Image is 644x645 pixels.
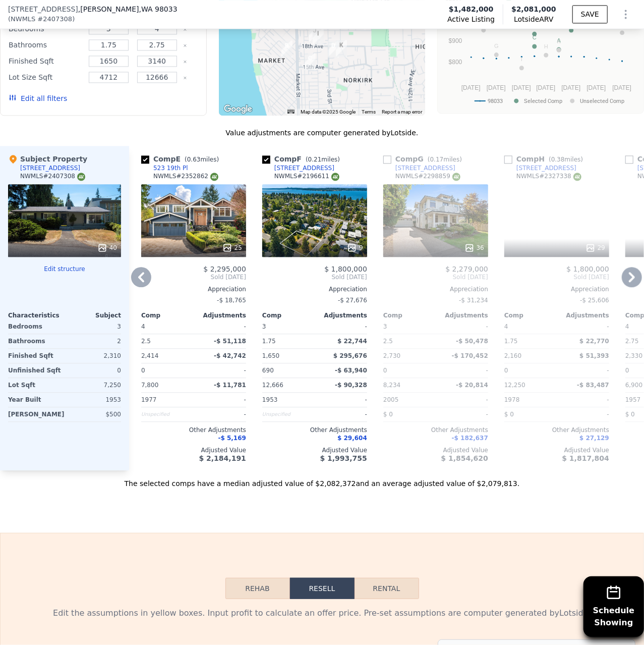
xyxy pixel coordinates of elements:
a: [STREET_ADDRESS] [262,164,334,172]
div: Adjusted Value [141,446,246,454]
span: 3 [383,323,387,330]
span: 0.21 [308,156,322,163]
div: Subject [65,311,121,319]
a: Terms (opens in new tab) [362,109,376,115]
div: Comp [141,311,194,319]
div: Other Adjustments [383,426,488,434]
span: $ 29,604 [337,435,367,442]
span: 0 [141,367,145,374]
div: Adjustments [194,311,246,319]
div: - [559,319,609,334]
div: - [317,393,367,407]
span: 4 [504,323,508,330]
a: Report a map error [382,109,422,115]
span: Sold [DATE] [504,273,609,281]
div: Comp E [141,154,223,164]
span: $ 0 [383,411,393,418]
div: Lot Sqft [8,378,63,392]
span: Sold [DATE] [141,273,246,281]
div: [STREET_ADDRESS] [20,164,80,172]
div: 1.75 [262,334,313,348]
div: 523 19th Pl [153,164,188,172]
img: NWMLS Logo [331,173,339,181]
div: 9 [347,243,363,253]
div: Bedrooms [8,319,63,334]
div: Comp [383,311,436,319]
span: [STREET_ADDRESS] [8,4,78,14]
a: [STREET_ADDRESS] [504,164,576,172]
div: Comp H [504,154,587,164]
div: Adjusted Value [262,446,367,454]
span: $ 1,993,755 [320,454,367,462]
span: $ 0 [625,411,635,418]
div: Adjustments [315,311,367,319]
span: Map data ©2025 Google [301,109,356,115]
div: - [317,407,367,421]
span: 3 [262,323,266,330]
div: Comp F [262,154,344,164]
div: - [317,319,367,334]
span: 2,414 [141,352,158,359]
button: Clear [183,43,187,47]
text: $900 [449,37,462,44]
div: 2005 [383,393,434,407]
span: Lotside ARV [511,14,556,24]
text: Unselected Comp [580,97,624,104]
span: 7,800 [141,382,158,389]
span: 4 [141,323,145,330]
span: # 2407308 [37,14,72,24]
span: $ 51,393 [579,352,609,359]
span: , WA 98033 [139,5,178,13]
div: [STREET_ADDRESS] [395,164,455,172]
span: 0.63 [187,156,201,163]
div: Appreciation [383,285,488,293]
text: [DATE] [461,84,481,91]
text: [DATE] [587,84,606,91]
text: [DATE] [487,84,506,91]
span: $ 22,744 [337,338,367,345]
span: $ 2,279,000 [445,265,488,273]
div: Comp [504,311,557,319]
div: $500 [69,407,121,421]
span: ( miles) [181,156,223,163]
span: Sold [DATE] [383,273,488,281]
span: 12,250 [504,382,525,389]
span: 0 [504,367,508,374]
text: G [494,43,499,49]
div: - [196,319,246,334]
span: 0.17 [430,156,444,163]
button: Edit structure [8,265,121,273]
div: Adjustments [557,311,609,319]
div: Unspecified [141,407,192,421]
span: 690 [262,367,274,374]
span: -$ 11,781 [214,382,246,389]
span: -$ 51,118 [214,338,246,345]
span: 0.38 [551,156,565,163]
div: Bathrooms [8,334,63,348]
div: Bathrooms [9,38,82,52]
span: NWMLS [11,14,35,24]
text: [DATE] [512,84,531,91]
div: 535 16th Avenue W [281,40,292,58]
button: Keyboard shortcuts [287,109,295,114]
span: ( miles) [302,156,344,163]
div: 2.5 [383,334,434,348]
div: 2,310 [67,349,121,363]
div: Lot Size Sqft [9,70,82,84]
span: $ 1,854,620 [441,454,488,462]
div: - [438,319,488,334]
div: [STREET_ADDRESS] [516,164,576,172]
div: NWMLS # 2196611 [274,172,339,181]
div: Comp G [383,154,466,164]
text: K [557,38,561,44]
div: 329 17th Ave [336,40,347,57]
div: 1813 2nd St [309,25,320,42]
div: Appreciation [504,285,609,293]
div: - [559,363,609,378]
span: -$ 31,234 [459,297,488,304]
span: 0 [625,367,629,374]
span: 1,650 [262,352,279,359]
button: Resell [290,578,355,599]
span: , [PERSON_NAME] [78,4,178,14]
img: Google [221,102,255,116]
